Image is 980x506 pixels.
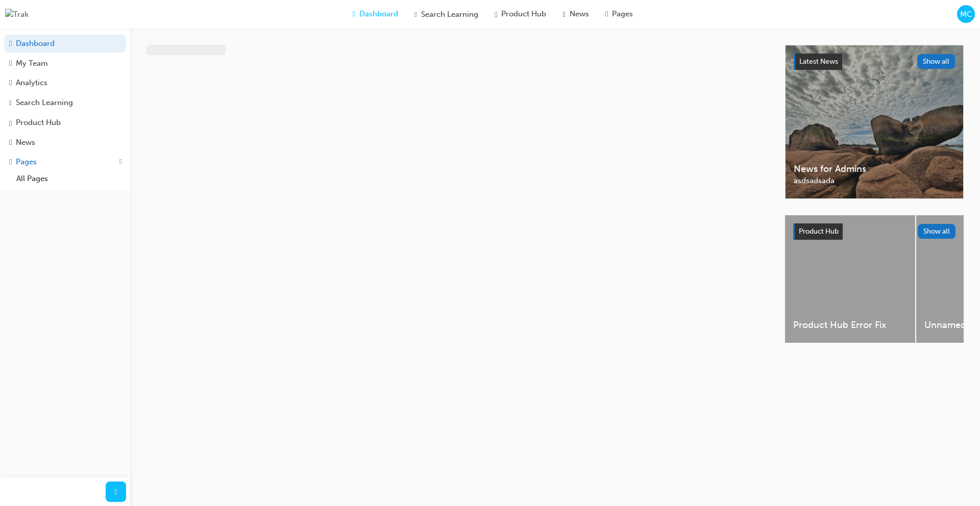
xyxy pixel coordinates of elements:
[9,98,12,107] span: search-icon
[486,4,554,24] a: car-iconProduct Hub
[12,171,126,187] a: All Pages
[4,153,126,171] button: Pages
[114,486,117,498] span: prev-icon
[793,223,955,240] a: Product HubShow all
[918,224,956,239] button: Show all
[960,9,972,20] span: MC
[5,9,29,20] img: Trak
[785,215,915,343] a: Product Hub Error Fix
[570,8,589,20] span: News
[799,57,838,66] span: Latest News
[794,175,955,187] span: asdsadsada
[16,137,35,148] div: News
[9,157,12,166] span: pages-icon
[421,9,478,20] span: Search Learning
[562,8,565,20] span: news-icon
[16,117,61,129] div: Product Hub
[501,8,546,20] span: Product Hub
[917,54,955,69] button: Show all
[16,58,48,69] div: My Team
[612,8,633,20] span: Pages
[4,134,126,151] a: News
[4,114,126,132] a: Product Hub
[4,55,126,72] a: My Team
[794,163,955,175] span: News for Admins
[957,5,975,23] button: MC
[495,8,497,20] span: car-icon
[785,45,964,199] a: Latest NewsShow allNews for Adminsasdsadsada
[4,94,126,112] a: Search Learning
[16,97,73,109] div: Search Learning
[359,8,398,20] span: Dashboard
[345,4,406,24] a: guage-iconDashboard
[414,8,417,20] span: search-icon
[353,8,355,20] span: guage-icon
[794,54,955,70] a: Latest NewsShow all
[605,8,608,20] span: pages-icon
[597,4,641,24] a: pages-iconPages
[9,118,12,127] span: car-icon
[9,59,12,68] span: people-icon
[9,39,12,48] span: guage-icon
[799,227,839,236] span: Product Hub
[793,319,907,331] span: Product Hub Error Fix
[406,4,486,24] a: search-iconSearch Learning
[4,74,126,92] a: Analytics
[119,156,122,168] span: up-icon
[16,77,47,89] div: Analytics
[554,4,597,24] a: news-iconNews
[4,35,126,53] a: Dashboard
[4,33,126,153] button: DashboardMy TeamAnalyticsSearch LearningProduct HubNews
[9,78,12,87] span: chart-icon
[16,156,37,168] div: Pages
[9,138,12,147] span: news-icon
